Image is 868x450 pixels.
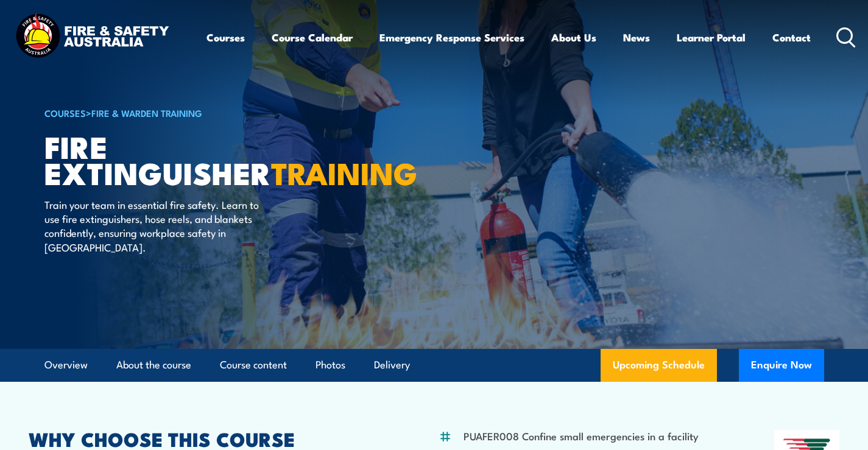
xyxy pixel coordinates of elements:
a: Fire & Warden Training [91,106,202,119]
a: Upcoming Schedule [601,349,717,382]
h6: > [44,105,345,120]
a: About the course [116,349,191,381]
a: Emergency Response Services [379,21,524,54]
a: Overview [44,349,88,381]
a: News [623,21,650,54]
a: About Us [551,21,596,54]
a: Delivery [374,349,410,381]
li: PUAFER008 Confine small emergencies in a facility [464,429,699,443]
a: COURSES [44,106,86,119]
a: Contact [772,21,811,54]
h1: Fire Extinguisher [44,133,345,185]
a: Learner Portal [677,21,746,54]
a: Courses [206,21,245,54]
a: Photos [316,349,345,381]
h2: WHY CHOOSE THIS COURSE [29,430,380,447]
button: Enquire Now [739,349,824,382]
strong: TRAINING [271,149,417,195]
a: Course Calendar [272,21,353,54]
p: Train your team in essential fire safety. Learn to use fire extinguishers, hose reels, and blanke... [44,197,267,255]
a: Course content [220,349,287,381]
